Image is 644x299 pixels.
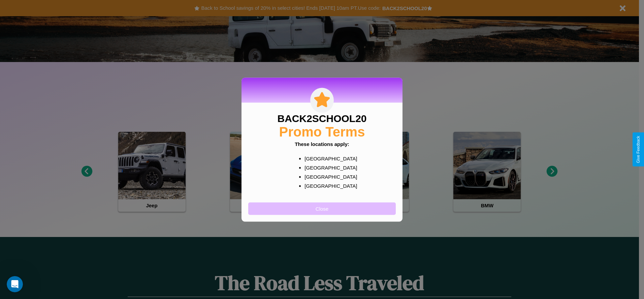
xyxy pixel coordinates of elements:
[304,163,353,172] p: [GEOGRAPHIC_DATA]
[304,181,353,190] p: [GEOGRAPHIC_DATA]
[636,136,641,163] div: Give Feedback
[277,113,366,124] h3: BACK2SCHOOL20
[279,124,365,139] h2: Promo Terms
[7,276,23,292] iframe: Intercom live chat
[304,172,353,181] p: [GEOGRAPHIC_DATA]
[304,154,353,163] p: [GEOGRAPHIC_DATA]
[295,141,349,147] b: These locations apply:
[248,202,396,215] button: Close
